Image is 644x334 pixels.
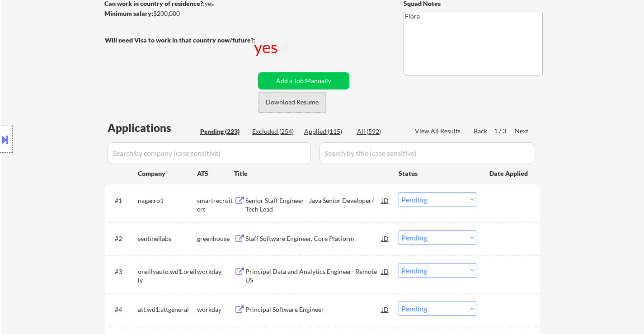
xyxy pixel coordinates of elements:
div: Status [399,165,476,181]
div: #2 [115,234,131,243]
div: Next [515,127,529,136]
button: Add a Job Manually [258,72,349,89]
div: Staff Software Engineer, Core Platform [245,234,382,243]
div: att.wd1.attgeneral [138,305,197,314]
div: JD [381,192,390,208]
div: #3 [115,267,131,276]
input: Search by title (case sensitive) [320,142,534,164]
div: Title [234,169,390,178]
div: Principal Software Engineer [245,305,382,314]
div: JD [381,301,390,317]
div: JD [381,230,390,246]
input: Search by company (case sensitive) [108,142,311,164]
strong: Minimum salary: [104,9,153,17]
div: ATS [197,169,234,178]
div: workday [197,305,234,314]
div: Back [474,127,488,136]
div: Excluded (254) [252,127,297,136]
strong: Will need Visa to work in that country now/future?: [105,36,255,44]
div: Applied (115) [304,127,349,136]
div: $200,000 [104,9,255,18]
div: View All Results [415,127,463,136]
div: Pending (223) [200,127,245,136]
div: Date Applied [489,169,529,178]
div: oreillyauto.wd1.oreilly [138,267,197,285]
button: Download Resume [259,92,326,113]
div: Senior Staff Engineer - Java Senior Developer/ Tech Lead [245,196,382,214]
div: All (592) [357,127,402,136]
div: sentinellabs [138,234,197,243]
div: workday [197,267,234,276]
div: yes [254,36,280,58]
div: smartrecruiters [197,196,234,214]
div: JD [381,263,390,279]
div: #4 [115,305,131,314]
div: Company [138,169,197,178]
div: 1 / 3 [494,127,515,136]
div: greenhouse [197,234,234,243]
div: Principal Data and Analytics Engineer- Remote US [245,267,382,285]
div: nagarro1 [138,196,197,205]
